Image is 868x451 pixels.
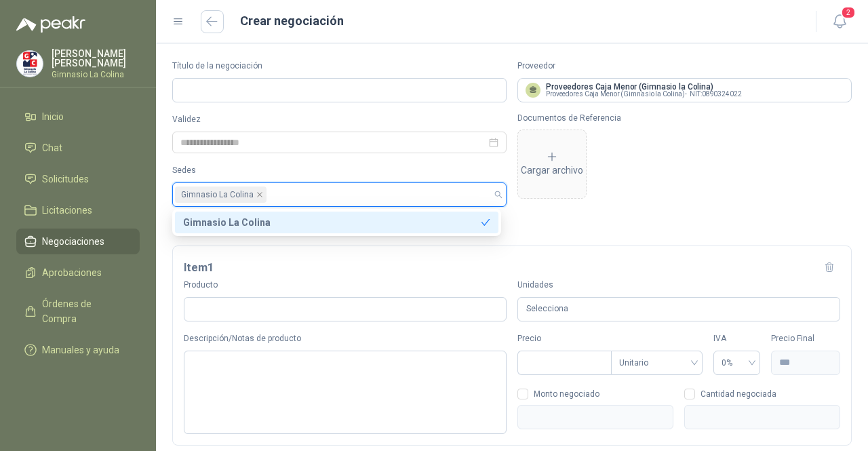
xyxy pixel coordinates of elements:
span: Órdenes de Compra [42,296,127,326]
label: Descripción/Notas de producto [184,332,507,345]
span: Cantidad negociada [695,390,782,398]
label: Precio Final [771,332,840,345]
a: Solicitudes [16,166,140,192]
div: Selecciona [517,297,840,322]
img: Company Logo [17,51,43,77]
a: Órdenes de Compra [16,291,140,332]
span: Gimnasio La Colina [181,187,254,202]
span: Manuales y ayuda [42,342,119,357]
label: Producto [184,279,507,292]
div: Gimnasio La Colina [183,215,481,230]
label: Validez [172,113,507,126]
div: Cargar archivo [521,151,583,178]
span: Inicio [42,109,64,124]
label: Título de la negociación [172,60,507,73]
h1: Crear negociación [240,12,344,31]
span: check [481,218,490,227]
div: Gimnasio La Colina [175,212,498,233]
label: Precio [517,332,611,345]
p: [PERSON_NAME] [PERSON_NAME] [52,49,140,68]
span: Aprobaciones [42,265,102,280]
label: Proveedor [517,60,852,73]
h2: Items [172,218,852,235]
a: Aprobaciones [16,260,140,286]
label: Unidades [517,279,840,292]
label: Sedes [172,164,507,177]
a: Licitaciones [16,197,140,223]
img: Logo peakr [16,16,85,33]
a: Negociaciones [16,229,140,254]
span: Negociaciones [42,234,104,249]
a: Manuales y ayuda [16,337,140,363]
span: Solicitudes [42,172,89,187]
label: IVA [713,332,759,345]
span: Licitaciones [42,203,92,218]
a: Chat [16,135,140,161]
h3: Item 1 [184,259,214,277]
span: close [256,191,263,198]
span: Monto negociado [528,390,605,398]
button: 2 [827,9,852,34]
p: Documentos de Referencia [517,113,852,123]
span: Unitario [619,353,694,373]
span: Chat [42,140,62,155]
span: Gimnasio La Colina [175,187,267,203]
a: Inicio [16,104,140,130]
span: 0% [722,353,751,373]
span: 2 [841,6,856,19]
p: Gimnasio La Colina [52,71,140,79]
